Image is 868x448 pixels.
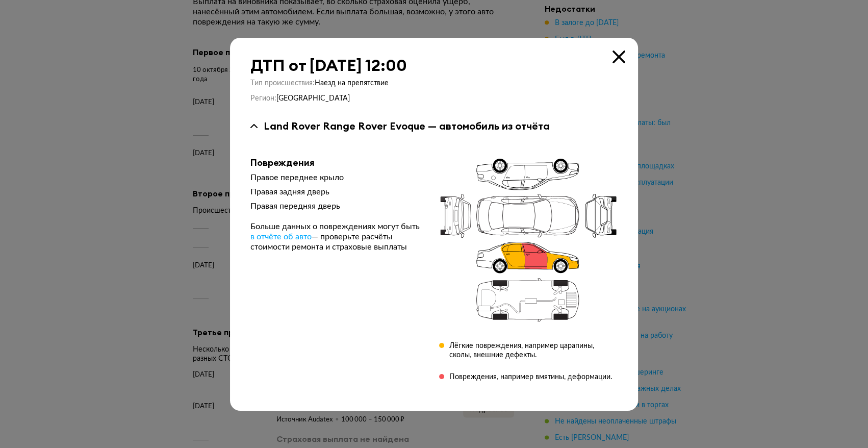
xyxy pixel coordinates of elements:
[250,79,618,88] div: Тип происшествия :
[250,157,423,168] div: Повреждения
[449,341,618,360] div: Лёгкие повреждения, например царапины, сколы, внешние дефекты.
[315,80,389,87] span: Наезд на препятствие
[250,233,312,241] span: в отчёте об авто
[250,172,423,183] div: Правое переднее крыло
[250,232,312,242] a: в отчёте об авто
[250,56,618,74] div: ДТП от [DATE] 12:00
[264,119,550,133] div: Land Rover Range Rover Evoque — автомобиль из отчёта
[250,201,423,211] div: Правая передняя дверь
[276,95,350,102] span: [GEOGRAPHIC_DATA]
[250,94,618,103] div: Регион :
[250,187,423,197] div: Правая задняя дверь
[449,372,612,382] div: Повреждения, например вмятины, деформации.
[250,221,423,252] div: Больше данных о повреждениях могут быть — проверьте расчёты стоимости ремонта и страховые выплаты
